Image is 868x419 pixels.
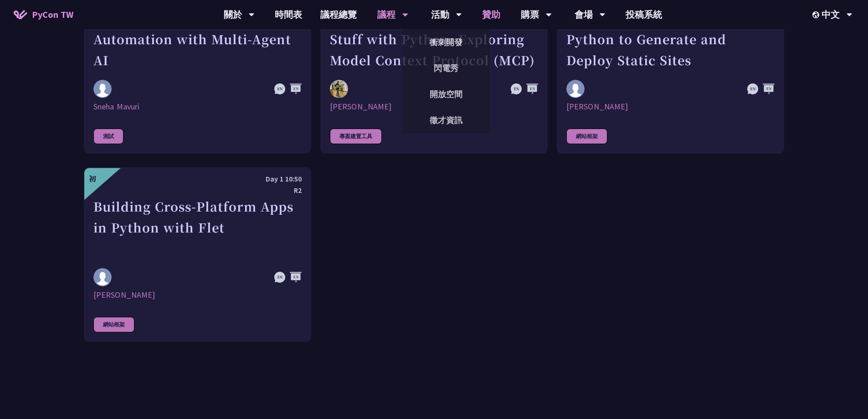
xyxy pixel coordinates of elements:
div: 專案建置工具 [330,129,382,144]
div: Building Cross-Platform Apps in Python with Flet [93,196,302,259]
img: Home icon of PyCon TW 2025 [14,10,27,19]
div: Sneha Mavuri [93,101,302,112]
a: 徵才資訊 [402,109,490,131]
a: 衝刺開發 [402,31,490,53]
div: R2 [93,185,302,196]
img: Daniel Gau [566,80,585,98]
div: Beyond Test Scripts: Smarter Automation with Multi-Agent AI [93,8,302,71]
img: Locale Icon [812,11,822,18]
a: 閃電秀 [402,57,490,79]
div: [PERSON_NAME] [566,101,775,112]
div: Automate the External Boring Stuff with Python: Exploring Model Context Protocol (MCP) [330,8,538,71]
a: PyCon TW [5,3,82,26]
a: 初 Day 1 10:50 R2 Building Cross-Platform Apps in Python with Flet Cyrus Mante [PERSON_NAME] 網站框架 [84,167,311,342]
img: Cyrus Mante [93,268,112,286]
div: Day 1 10:50 [93,173,302,185]
div: 初 [89,173,96,184]
span: PyCon TW [32,8,73,21]
img: Sneha Mavuri [93,80,112,98]
div: 測試 [93,129,123,144]
a: 開放空間 [402,83,490,105]
div: 網站框架 [566,129,607,144]
div: [PERSON_NAME] [330,101,538,112]
div: Zero to Auto Docs: Using Python to Generate and Deploy Static Sites [566,8,775,71]
div: 網站框架 [93,317,134,332]
img: Ryosuke Tanno [330,80,348,98]
div: [PERSON_NAME] [93,290,302,300]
